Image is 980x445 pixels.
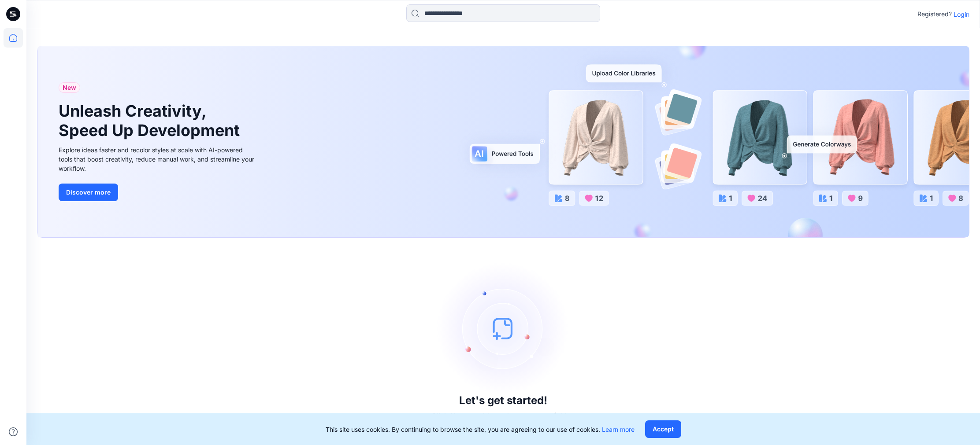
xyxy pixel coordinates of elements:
[63,82,76,93] span: New
[645,420,681,438] button: Accept
[59,184,257,201] a: Discover more
[917,9,952,19] p: Registered?
[954,10,969,19] p: Login
[459,394,547,407] h3: Let's get started!
[437,262,569,394] img: empty-state-image.svg
[431,410,575,421] p: Click New to add a style or create a folder.
[59,145,257,173] div: Explore ideas faster and recolor styles at scale with AI-powered tools that boost creativity, red...
[59,102,244,140] h1: Unleash Creativity, Speed Up Development
[326,425,635,434] p: This site uses cookies. By continuing to browse the site, you are agreeing to our use of cookies.
[602,426,635,433] a: Learn more
[59,184,118,201] button: Discover more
